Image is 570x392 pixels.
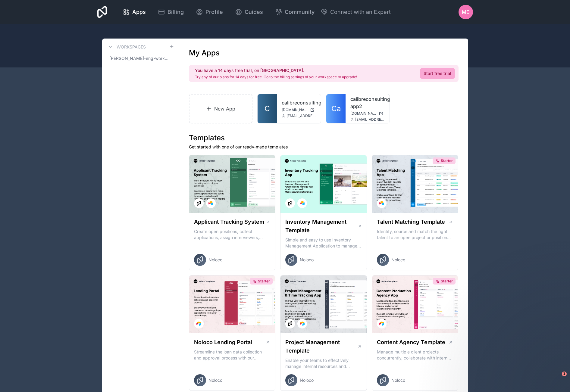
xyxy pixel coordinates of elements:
[391,377,405,383] span: Noloco
[195,75,357,79] p: Try any of our plans for 14 days for free. Go to the billing settings of your workspace to upgrade!
[270,5,319,19] a: Community
[287,114,316,118] span: [EMAIL_ADDRESS][DOMAIN_NAME]
[377,218,445,226] h1: Talent Matching Template
[326,94,346,123] a: Ca
[245,8,263,16] span: Guides
[285,357,362,369] p: Enable your teams to effectively manage internal resources and execute client projects on time.
[285,237,362,249] p: Simple and easy to use Inventory Management Application to manage your stock, orders and Manufact...
[189,94,253,123] a: New App
[441,158,453,163] span: Starter
[117,44,146,50] h3: Workspaces
[195,67,357,73] h2: You have a 14 days free trial, on [GEOGRAPHIC_DATA].
[189,133,459,143] h1: Templates
[208,257,222,263] span: Noloco
[107,53,174,64] a: [PERSON_NAME]-eng-workspace
[321,8,391,16] button: Connect with an Expert
[118,5,151,19] a: Apps
[282,99,316,106] a: calibreconsulting
[379,201,384,206] img: Airtable Logo
[189,144,459,150] p: Get started with one of our ready-made templates
[285,218,358,235] h1: Inventory Management Template
[350,111,376,116] span: [DOMAIN_NAME]
[391,257,405,263] span: Noloco
[109,55,169,61] span: [PERSON_NAME]-eng-workspace
[282,107,316,112] a: [DOMAIN_NAME]
[168,8,184,16] span: Billing
[196,321,201,326] img: Airtable Logo
[331,104,341,114] span: Ca
[377,338,445,347] h1: Content Agency Template
[300,257,314,263] span: Noloco
[377,349,453,361] p: Manage multiple client projects concurrently, collaborate with internal and external stakeholders...
[194,218,264,226] h1: Applicant Tracking System
[420,68,455,79] a: Start free trial
[258,94,277,123] a: C
[350,95,385,110] a: calibreconsulting-app2
[355,117,385,122] span: [EMAIL_ADDRESS][DOMAIN_NAME]
[107,43,146,51] a: Workspaces
[300,377,314,383] span: Noloco
[153,5,189,19] a: Billing
[441,279,453,284] span: Starter
[300,201,305,206] img: Airtable Logo
[562,372,567,376] span: 1
[205,8,223,16] span: Profile
[330,8,391,16] span: Connect with an Expert
[208,201,213,206] img: Airtable Logo
[194,229,271,241] p: Create open positions, collect applications, assign interviewers, centralise candidate feedback a...
[189,48,220,58] h1: My Apps
[462,8,469,16] span: ME
[379,321,384,326] img: Airtable Logo
[285,338,357,355] h1: Project Management Template
[208,377,222,383] span: Noloco
[194,349,271,361] p: Streamline the loan data collection and approval process with our Lending Portal template.
[282,107,308,112] span: [DOMAIN_NAME]
[377,229,453,241] p: Identify, source and match the right talent to an open project or position with our Talent Matchi...
[350,111,385,116] a: [DOMAIN_NAME]
[230,5,268,19] a: Guides
[132,8,146,16] span: Apps
[550,372,564,386] iframe: Intercom live chat
[265,104,270,114] span: C
[300,321,305,326] img: Airtable Logo
[194,338,252,347] h1: Noloco Lending Portal
[285,8,315,16] span: Community
[191,5,228,19] a: Profile
[258,279,270,284] span: Starter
